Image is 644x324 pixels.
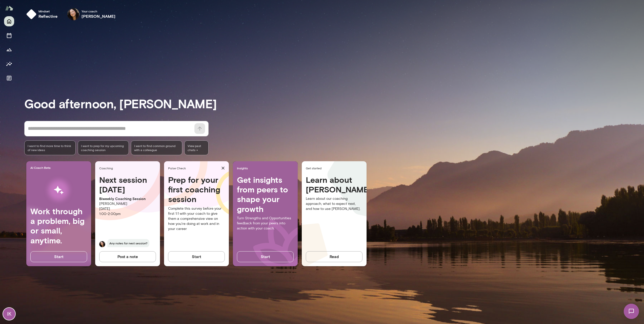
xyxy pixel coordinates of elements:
button: Sessions [4,30,14,41]
h4: Get insights from peers to shape your growth [237,175,294,214]
div: I want to prep for my upcoming coaching session [78,140,129,155]
span: Pulse Check [168,166,219,170]
p: 1:00 - 2:00pm [99,211,156,217]
img: AI Workflows [36,174,81,206]
span: Your coach [82,9,116,13]
span: Get started [306,166,365,170]
span: Insights [237,166,296,170]
div: I want to find more time to think of new ideas [24,140,76,155]
h4: Prep for your first coaching session [168,175,225,204]
button: Home [4,16,14,26]
p: Turn Strengths and Opportunities feedback from your peers into action with your coach. [237,216,294,231]
div: I want to find common ground with a colleague [131,140,182,155]
h6: [PERSON_NAME] [82,13,116,19]
span: I want to prep for my upcoming coaching session [81,144,126,152]
p: [PERSON_NAME] [99,201,156,206]
img: Ming Chen [67,8,79,20]
button: Insights [4,59,14,69]
h3: Good afternoon, [PERSON_NAME] [24,96,644,111]
span: Any notes for next session? [107,239,149,247]
span: Mindset [38,9,58,13]
img: Mento [5,3,13,13]
button: Start [168,251,225,262]
h4: Learn about [PERSON_NAME] [306,175,363,194]
p: Biweekly Coaching Session [99,196,156,201]
button: Post a note [99,251,156,262]
button: Read [306,251,363,262]
h6: reflective [38,13,58,19]
span: View past chats -> [184,140,209,155]
span: I want to find common ground with a colleague [134,144,179,152]
button: Mindsetreflective [24,6,62,22]
p: Learn about our coaching approach, what to expect next, and how to use [PERSON_NAME]. [306,196,363,211]
h4: Next session [DATE] [99,175,156,194]
img: mindset [26,9,36,19]
div: IK [3,308,15,320]
button: Start [30,251,87,262]
h4: Work through a problem, big or small, anytime. [30,206,87,245]
img: Ming [99,241,105,247]
span: Coaching [99,166,158,170]
span: AI Coach Beta [30,166,89,170]
div: Ming ChenYour coach[PERSON_NAME] [64,6,119,22]
span: I want to find more time to think of new ideas [28,144,72,152]
p: [DATE] [99,206,156,211]
button: Documents [4,73,14,83]
button: Start [237,251,294,262]
p: Complete this survey before your first 1:1 with your coach to give them a comprehensive view on h... [168,206,225,231]
button: Growth Plan [4,45,14,55]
